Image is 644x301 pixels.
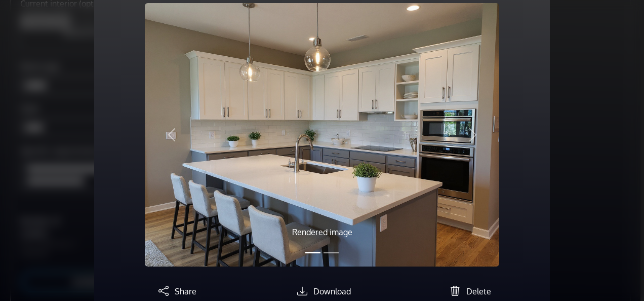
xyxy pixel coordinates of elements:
[305,247,320,258] button: Slide 1
[466,286,491,296] span: Delete
[175,286,196,296] span: Share
[154,286,196,296] a: Share
[293,286,351,296] a: Download
[446,283,491,298] button: Delete
[198,226,446,238] p: Rendered image
[145,3,499,267] img: homestyler-20250912-1-lx2vm0.jpg
[313,286,351,296] span: Download
[324,247,339,258] button: Slide 2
